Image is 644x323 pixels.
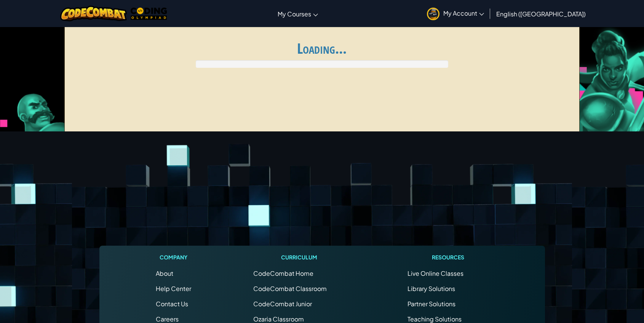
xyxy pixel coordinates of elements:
[407,269,463,277] a: Live Online Classes
[496,10,586,18] span: English ([GEOGRAPHIC_DATA])
[156,269,173,277] a: About
[423,2,488,26] a: My Account
[407,315,462,323] a: Teaching Solutions
[156,285,191,293] a: Help Center
[156,253,191,261] h1: Company
[492,3,590,24] a: English ([GEOGRAPHIC_DATA])
[253,253,345,261] h1: Curriculum
[156,315,179,323] a: Careers
[407,285,455,293] a: Library Solutions
[253,285,327,293] a: CodeCombat Classroom
[253,315,304,323] a: Ozaria Classroom
[156,300,188,308] span: Contact Us
[407,300,455,308] a: Partner Solutions
[427,8,439,20] img: avatar
[131,8,167,20] img: MTO Coding Olympiad logo
[69,40,575,56] h1: Loading...
[253,300,312,308] a: CodeCombat Junior
[278,10,311,18] span: My Courses
[274,3,322,24] a: My Courses
[60,6,127,21] img: CodeCombat logo
[253,269,313,277] span: CodeCombat Home
[443,9,484,17] span: My Account
[407,253,489,261] h1: Resources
